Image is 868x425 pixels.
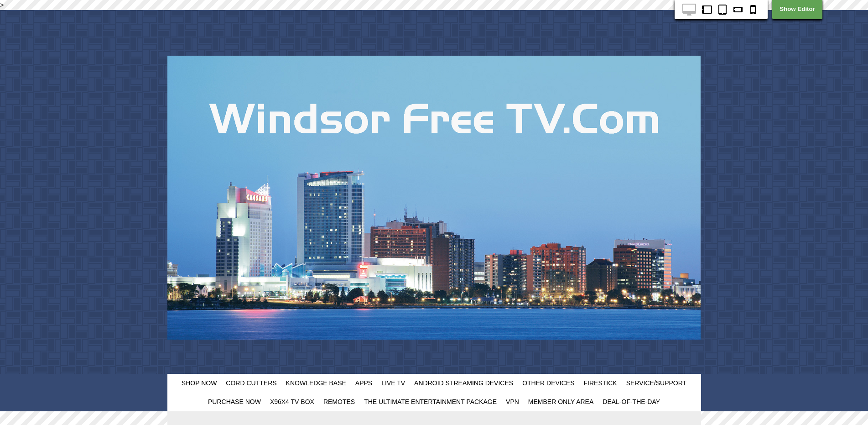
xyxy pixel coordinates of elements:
img: icon-tablet.png [716,4,729,16]
span: X96X4 TV Box [270,398,314,405]
span: Android Streaming Devices [414,379,513,387]
img: header photo [167,56,701,340]
img: icon-desktop.png [682,4,696,16]
a: Remotes [319,393,359,411]
span: Other Devices [522,379,574,387]
span: Shop Now [182,379,217,387]
span: Member Only Area [528,398,593,405]
img: icon-phoneside.png [731,4,745,16]
img: icon-phone.png [746,4,760,16]
a: Shop Now [177,374,222,393]
a: The Ultimate Entertainment Package [359,393,501,411]
span: Service/Support [626,379,687,387]
span: Purchase Now [208,398,261,405]
span: Knowledge Base [286,379,346,387]
a: Purchase Now [203,393,265,411]
a: Apps [351,374,377,393]
span: The Ultimate Entertainment Package [364,398,497,405]
span: FireStick [584,379,617,387]
a: Live TV [377,374,410,393]
a: X96X4 TV Box [265,393,319,411]
a: Android Streaming Devices [410,374,518,393]
a: VPN [501,393,524,411]
a: Member Only Area [524,393,598,411]
span: Apps [355,379,372,387]
a: Knowledge Base [281,374,351,393]
span: Remotes [323,398,355,405]
span: VPN [506,398,519,405]
a: Deal-Of-The-Day [598,393,665,411]
a: Cord Cutters [221,374,281,393]
span: Deal-Of-The-Day [603,398,660,405]
a: Service/Support [622,374,691,393]
img: icon-tabletside.png [700,4,714,16]
span: Cord Cutters [226,379,276,387]
span: Live TV [381,379,405,387]
a: Other Devices [518,374,579,393]
a: FireStick [579,374,622,393]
